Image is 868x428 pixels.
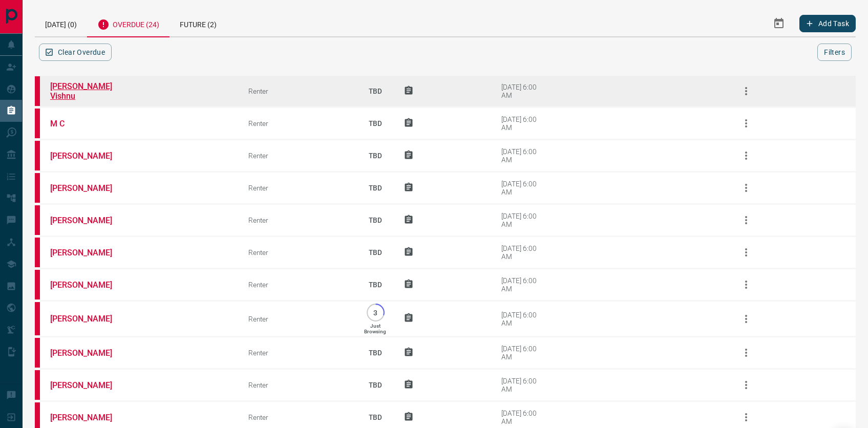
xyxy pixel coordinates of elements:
[363,206,388,234] p: TBD
[87,10,170,37] div: Overdue (24)
[248,381,347,389] div: Renter
[248,315,347,323] div: Renter
[39,44,112,61] button: Clear Overdue
[501,345,545,361] div: [DATE] 6:00 AM
[364,323,386,334] p: Just Browsing
[363,142,388,169] p: TBD
[50,183,127,193] a: [PERSON_NAME]
[50,380,127,390] a: [PERSON_NAME]
[363,110,388,137] p: TBD
[248,413,347,421] div: Renter
[35,205,40,235] div: property.ca
[50,151,127,161] a: [PERSON_NAME]
[501,244,545,261] div: [DATE] 6:00 AM
[50,248,127,258] a: [PERSON_NAME]
[372,309,379,316] p: 3
[35,302,40,335] div: property.ca
[501,115,545,132] div: [DATE] 6:00 AM
[363,174,388,202] p: TBD
[35,173,40,203] div: property.ca
[35,338,40,368] div: property.ca
[35,370,40,400] div: property.ca
[767,11,791,36] button: Select Date Range
[248,119,347,127] div: Renter
[248,281,347,289] div: Renter
[50,348,127,358] a: [PERSON_NAME]
[248,216,347,224] div: Renter
[50,413,127,422] a: [PERSON_NAME]
[501,409,545,425] div: [DATE] 6:00 AM
[363,239,388,266] p: TBD
[248,349,347,357] div: Renter
[248,87,347,95] div: Renter
[170,10,227,36] div: Future (2)
[248,248,347,256] div: Renter
[50,280,127,290] a: [PERSON_NAME]
[501,83,545,99] div: [DATE] 6:00 AM
[35,76,40,106] div: property.ca
[50,119,127,129] a: M C
[35,10,87,36] div: [DATE] (0)
[50,81,127,101] a: [PERSON_NAME] Vishnu
[35,270,40,299] div: property.ca
[35,238,40,267] div: property.ca
[501,147,545,164] div: [DATE] 6:00 AM
[50,216,127,225] a: [PERSON_NAME]
[501,212,545,228] div: [DATE] 6:00 AM
[35,109,40,138] div: property.ca
[50,314,127,324] a: [PERSON_NAME]
[363,371,388,399] p: TBD
[501,276,545,293] div: [DATE] 6:00 AM
[501,180,545,196] div: [DATE] 6:00 AM
[35,141,40,170] div: property.ca
[363,77,388,105] p: TBD
[248,152,347,160] div: Renter
[363,339,388,367] p: TBD
[799,15,856,32] button: Add Task
[501,311,545,327] div: [DATE] 6:00 AM
[817,44,852,61] button: Filters
[363,271,388,298] p: TBD
[248,184,347,192] div: Renter
[501,377,545,393] div: [DATE] 6:00 AM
